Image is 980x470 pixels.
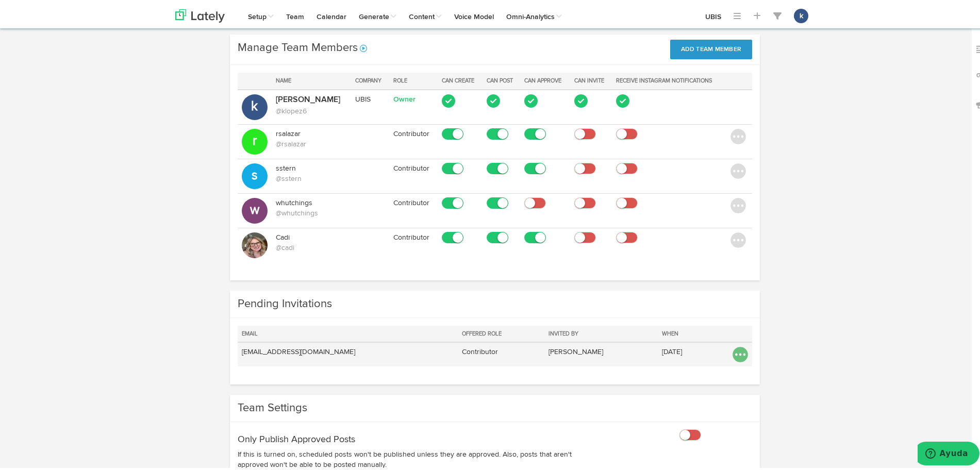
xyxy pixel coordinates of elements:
h3: Team Settings [238,397,487,414]
td: Contributor [458,340,544,364]
iframe: Abre un widget desde donde se puede obtener más información [918,439,979,465]
p: @klopez6 [276,104,347,114]
h3: Manage Team Members [238,37,620,54]
p: @sstern [276,171,347,181]
td: Contributor [389,191,438,225]
td: UBIS [351,87,389,122]
button: k [242,92,268,117]
th: Email [238,323,458,340]
button: w [242,195,268,221]
td: Contributor [389,156,438,191]
button: r [242,126,268,152]
img: OhcUycdS6u5e6MDkMfFl [242,230,268,256]
button: k [794,6,808,21]
td: sstern [272,156,352,191]
h3: Pending Invitations [238,293,487,310]
th: Can Post [483,70,520,87]
span: Owner [393,93,416,100]
td: [PERSON_NAME] [544,340,658,364]
th: Name [272,70,352,87]
th: Can Create [438,70,483,87]
img: icon_menu_button.svg [730,195,746,211]
button: s [242,161,268,187]
p: If this is turned on, scheduled posts won't be published unless they are approved. Also, posts th... [238,447,576,467]
img: icon_menu_button.svg [730,161,746,176]
th: Receive Instagram Notifications [612,70,726,87]
img: logo_lately_bg_light.svg [175,7,225,20]
th: Can Invite [570,70,612,87]
td: Contributor [389,122,438,156]
p: [PERSON_NAME] [276,92,347,104]
th: Role [389,70,438,87]
p: @rsalazar [276,137,347,147]
img: icon_menu_button.svg [733,344,748,360]
th: Can Approve [520,70,570,87]
td: [EMAIL_ADDRESS][DOMAIN_NAME] [238,340,458,364]
img: icon_menu_button.svg [730,230,746,245]
th: Offered Role [458,323,544,340]
th: Invited By [544,323,658,340]
th: When [658,323,709,340]
img: icon_menu_button.svg [730,126,746,142]
td: whutchings [272,191,352,225]
td: rsalazar [272,122,352,156]
p: @cadi [276,240,347,250]
button: Add Team Member [670,37,753,57]
td: [DATE] [658,340,709,364]
p: @whutchings [276,206,347,216]
h4: Only Publish Approved Posts [238,432,576,442]
td: Cadi [272,225,352,260]
th: Company [351,70,389,87]
td: Contributor [389,225,438,260]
